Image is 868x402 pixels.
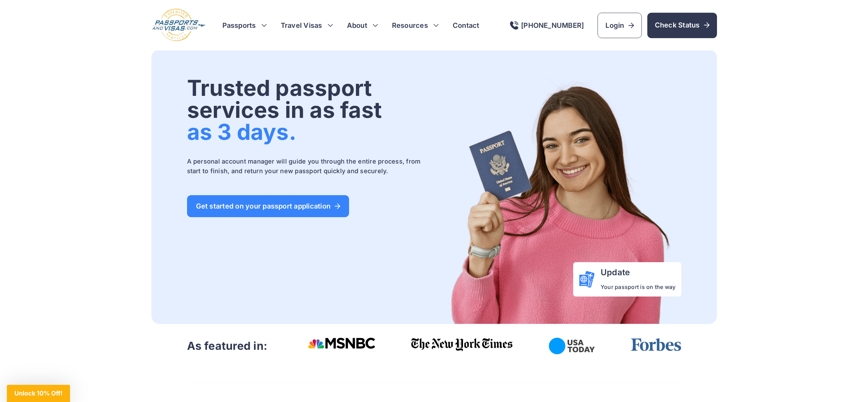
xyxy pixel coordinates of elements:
[196,203,340,210] span: Get started on your passport application
[436,77,681,324] img: Passports and Visas.com
[655,20,709,30] span: Check Status
[605,21,634,30] span: Login
[14,390,62,397] span: Unlock 10% Off!
[453,21,479,30] a: Contact
[308,338,375,349] img: Msnbc
[281,21,333,30] h3: Travel Visas
[630,338,681,351] img: Forbes
[222,21,267,30] h3: Passports
[598,13,641,38] a: Login
[647,13,717,38] a: Check Status
[347,21,367,30] a: About
[392,21,439,30] h3: Resources
[187,77,433,143] h1: Trusted passport services in as fast
[601,283,675,291] p: Your passport is on the way
[187,119,296,145] span: as 3 days.
[549,338,595,354] img: USA Today
[7,385,70,402] div: Unlock 10% Off!
[151,8,206,42] img: Logo
[187,339,268,353] h3: As featured in:
[187,157,433,176] p: A personal account manager will guide you through the entire process, from start to finish, and r...
[187,195,349,217] a: Get started on your passport application
[510,21,584,30] a: [PHONE_NUMBER]
[601,268,675,277] h4: Update
[411,338,513,351] img: The New York Times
